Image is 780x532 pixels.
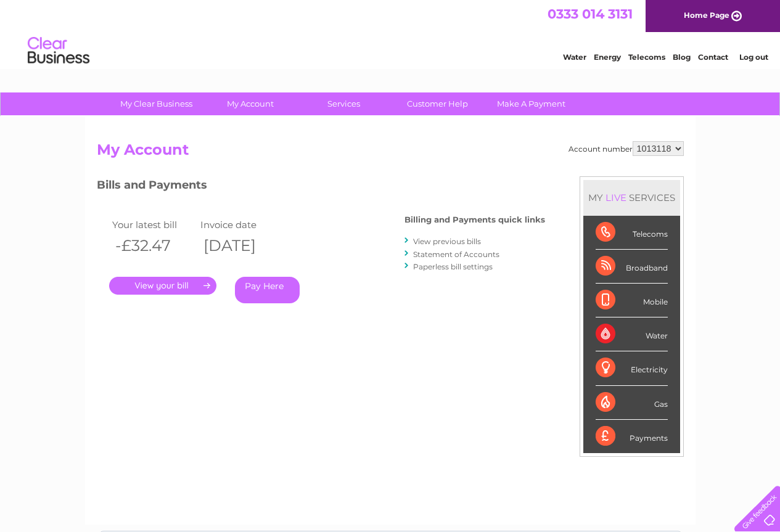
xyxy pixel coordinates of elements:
[197,233,286,258] th: [DATE]
[109,277,216,295] a: .
[596,216,668,250] div: Telecoms
[569,141,684,156] div: Account number
[594,52,621,62] a: Energy
[105,92,207,115] a: My Clear Business
[628,52,665,62] a: Telecoms
[603,192,629,203] div: LIVE
[404,215,545,224] h4: Billing and Payments quick links
[293,92,395,115] a: Services
[596,284,668,317] div: Mobile
[109,216,198,233] td: Your latest bill
[698,52,728,62] a: Contact
[197,216,286,233] td: Invoice date
[97,176,545,198] h3: Bills and Payments
[583,180,680,215] div: MY SERVICES
[673,52,691,62] a: Blog
[596,317,668,351] div: Water
[413,262,493,271] a: Paperless bill settings
[548,6,633,22] a: 0333 014 3131
[563,52,586,62] a: Water
[596,420,668,453] div: Payments
[235,277,300,303] a: Pay Here
[109,233,198,258] th: -£32.47
[596,386,668,420] div: Gas
[387,92,488,115] a: Customer Help
[99,7,682,60] div: Clear Business is a trading name of Verastar Limited (registered in [GEOGRAPHIC_DATA] No. 3667643...
[480,92,582,115] a: Make A Payment
[97,141,684,165] h2: My Account
[413,250,499,259] a: Statement of Accounts
[27,32,90,70] img: logo.png
[413,237,481,246] a: View previous bills
[739,52,768,62] a: Log out
[596,351,668,385] div: Electricity
[596,250,668,284] div: Broadband
[199,92,301,115] a: My Account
